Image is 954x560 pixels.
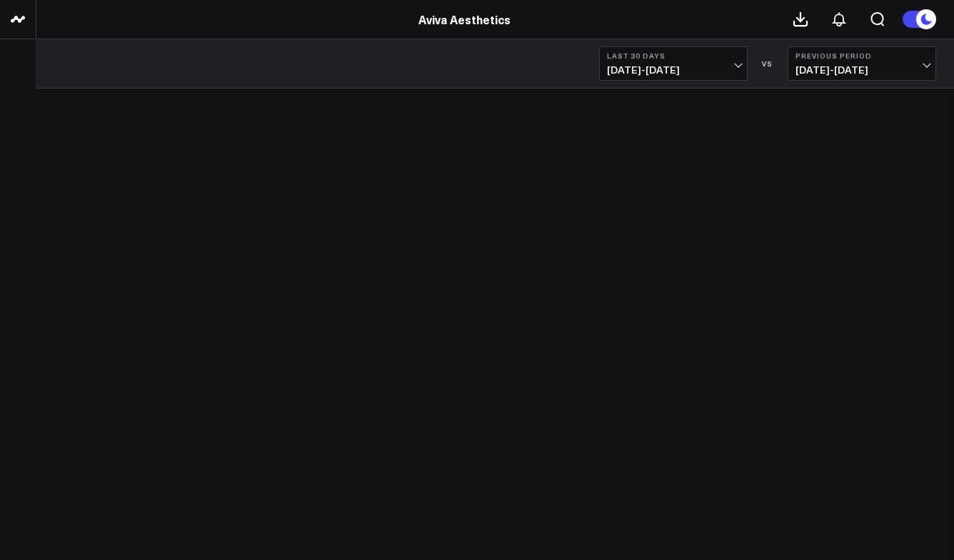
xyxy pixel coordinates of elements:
span: [DATE] - [DATE] [607,64,740,76]
a: Aviva Aesthetics [418,11,511,27]
button: Last 30 Days[DATE]-[DATE] [599,46,748,81]
b: Last 30 Days [607,51,740,60]
div: VS [755,59,780,68]
span: [DATE] - [DATE] [795,64,928,76]
button: Previous Period[DATE]-[DATE] [788,46,936,81]
b: Previous Period [795,51,928,60]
